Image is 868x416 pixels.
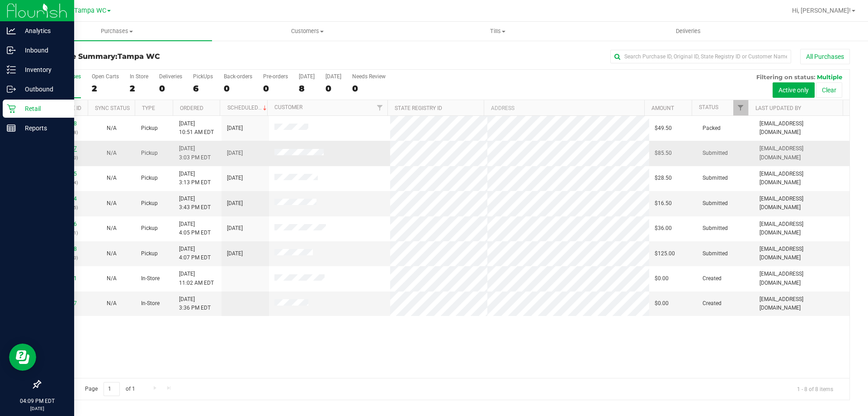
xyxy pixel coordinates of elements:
[227,199,243,208] span: [DATE]
[107,300,117,306] span: Not Applicable
[141,224,158,233] span: Pickup
[703,174,728,182] span: Submitted
[655,199,672,208] span: $16.50
[22,27,212,35] span: Purchases
[7,104,16,113] inline-svg: Retail
[159,73,182,80] div: Deliveries
[655,149,672,158] span: $85.50
[179,120,214,137] span: [DATE] 10:51 AM EDT
[773,82,815,98] button: Active only
[107,250,117,257] span: Not Applicable
[107,224,117,233] button: N/A
[655,174,672,182] span: $28.50
[92,83,119,94] div: 2
[179,270,214,287] span: [DATE] 11:02 AM EDT
[703,299,722,308] span: Created
[703,224,728,233] span: Submitted
[52,171,77,177] a: 11985125
[193,73,213,80] div: PickUps
[107,125,117,131] span: Not Applicable
[224,83,252,94] div: 0
[9,344,36,371] iframe: Resource center
[16,103,70,114] p: Retail
[703,149,728,158] span: Submitted
[699,104,718,110] a: Status
[759,195,844,212] span: [EMAIL_ADDRESS][DOMAIN_NAME]
[352,83,386,94] div: 0
[16,45,70,56] p: Inbound
[141,274,160,283] span: In-Store
[227,149,243,158] span: [DATE]
[95,105,130,111] a: Sync Status
[193,83,213,94] div: 6
[16,25,70,36] p: Analytics
[16,123,70,134] p: Reports
[4,405,70,412] p: [DATE]
[373,100,387,115] a: Filter
[7,124,16,133] inline-svg: Reports
[7,65,16,74] inline-svg: Inventory
[402,22,593,41] a: Tills
[664,27,713,35] span: Deliveries
[227,249,243,258] span: [DATE]
[141,199,158,208] span: Pickup
[227,174,243,182] span: [DATE]
[4,397,70,405] p: 04:09 PM EDT
[299,83,315,94] div: 8
[141,299,160,308] span: In-Store
[107,150,117,156] span: Not Applicable
[227,224,243,233] span: [DATE]
[759,120,844,137] span: [EMAIL_ADDRESS][DOMAIN_NAME]
[733,100,748,115] a: Filter
[159,83,182,94] div: 0
[484,100,644,116] th: Address
[816,82,842,98] button: Clear
[107,275,117,282] span: Not Applicable
[52,196,77,202] a: 11985294
[141,124,158,133] span: Pickup
[7,46,16,55] inline-svg: Inbound
[141,174,158,182] span: Pickup
[610,50,791,63] input: Search Purchase ID, Original ID, State Registry ID or Customer Name...
[403,27,592,35] span: Tills
[16,64,70,75] p: Inventory
[655,249,675,258] span: $125.00
[130,83,148,94] div: 2
[325,83,341,94] div: 0
[179,295,211,312] span: [DATE] 3:36 PM EDT
[22,22,212,41] a: Purchases
[395,105,442,111] a: State Registry ID
[655,274,669,283] span: $0.00
[299,73,315,80] div: [DATE]
[800,49,850,64] button: All Purchases
[227,105,269,111] a: Scheduled
[52,275,77,282] a: 11983441
[179,245,211,262] span: [DATE] 4:07 PM EDT
[224,73,252,80] div: Back-orders
[703,199,728,208] span: Submitted
[759,144,844,162] span: [EMAIL_ADDRESS][DOMAIN_NAME]
[52,145,77,152] a: 11985077
[651,105,674,111] a: Amount
[107,199,117,208] button: N/A
[107,200,117,206] span: Not Applicable
[107,149,117,158] button: N/A
[655,224,672,233] span: $36.00
[274,104,302,110] a: Customer
[263,73,288,80] div: Pre-orders
[759,245,844,262] span: [EMAIL_ADDRESS][DOMAIN_NAME]
[107,174,117,182] button: N/A
[92,73,119,80] div: Open Carts
[792,7,851,14] span: Hi, [PERSON_NAME]!
[180,105,203,111] a: Ordered
[655,124,672,133] span: $49.50
[40,53,310,61] h3: Purchase Summary:
[16,84,70,95] p: Outbound
[141,149,158,158] span: Pickup
[817,73,842,81] span: Multiple
[263,83,288,94] div: 0
[107,175,117,181] span: Not Applicable
[759,295,844,312] span: [EMAIL_ADDRESS][DOMAIN_NAME]
[52,120,77,127] a: 11982958
[141,249,158,258] span: Pickup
